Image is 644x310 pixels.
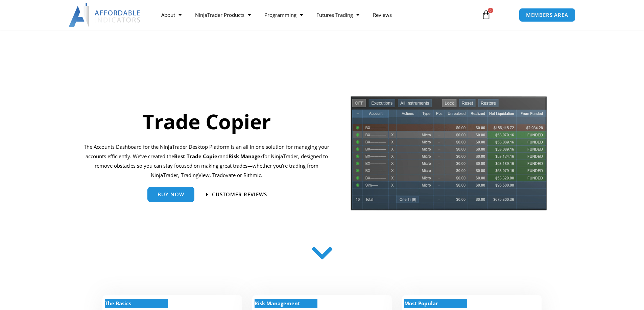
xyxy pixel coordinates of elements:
strong: Risk Manager [229,153,263,160]
a: Reviews [366,7,399,23]
a: NinjaTrader Products [188,7,258,23]
strong: Risk Management [255,300,300,307]
a: Futures Trading [310,7,366,23]
img: LogoAI | Affordable Indicators – NinjaTrader [69,3,141,27]
a: Buy Now [147,187,194,202]
nav: Menu [154,7,474,23]
img: tradecopier | Affordable Indicators – NinjaTrader [350,95,547,216]
span: Buy Now [158,192,184,197]
a: Customer Reviews [206,192,267,197]
a: MEMBERS AREA [519,8,575,22]
p: The Accounts Dashboard for the NinjaTrader Desktop Platform is an all in one solution for managin... [84,142,330,180]
h1: Trade Copier [84,107,330,136]
b: Best Trade Copier [174,153,220,160]
a: About [154,7,188,23]
a: 0 [471,5,501,25]
strong: Most Popular [404,300,438,307]
span: 0 [488,8,493,13]
a: Programming [258,7,310,23]
span: MEMBERS AREA [526,12,568,18]
span: Customer Reviews [212,192,267,197]
strong: The Basics [105,300,131,307]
